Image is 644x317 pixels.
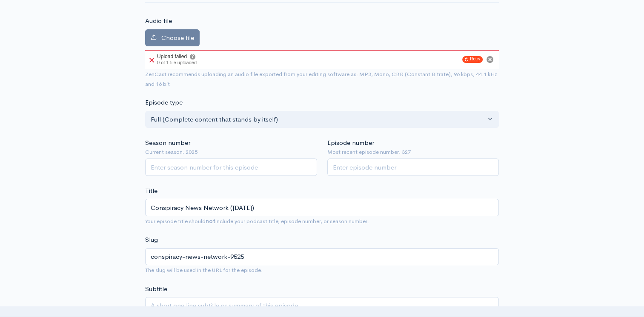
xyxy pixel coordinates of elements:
button: Show error details [190,54,195,59]
label: Subtitle [145,284,167,294]
div: 100% [145,50,499,51]
label: Episode type [145,98,183,108]
button: Retry upload [462,56,483,63]
input: Enter episode number [327,158,499,176]
small: Current season: 2025 [145,148,317,156]
span: Choose file [161,34,194,42]
div: 0 of 1 file uploaded [157,60,197,65]
div: Upload failed [145,50,198,69]
input: title-of-episode [145,248,499,266]
strong: not [206,218,215,225]
label: Title [145,186,157,196]
button: Full (Complete content that stands by itself) [145,111,499,128]
label: Season number [145,138,190,148]
small: Your episode title should include your podcast title, episode number, or season number. [145,218,369,225]
div: Full (Complete content that stands by itself) [151,115,486,125]
small: ZenCast recommends uploading an audio file exported from your editing software as: MP3, Mono, CBR... [145,71,497,88]
button: Cancel [487,56,493,63]
input: What is the episode's title? [145,199,499,216]
small: The slug will be used in the URL for the episode. [145,266,263,274]
small: Most recent episode number: 327 [327,148,499,156]
label: Slug [145,235,158,245]
input: Enter season number for this episode [145,158,317,176]
label: Audio file [145,16,172,26]
div: Upload failed [157,54,197,59]
label: Episode number [327,138,374,148]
